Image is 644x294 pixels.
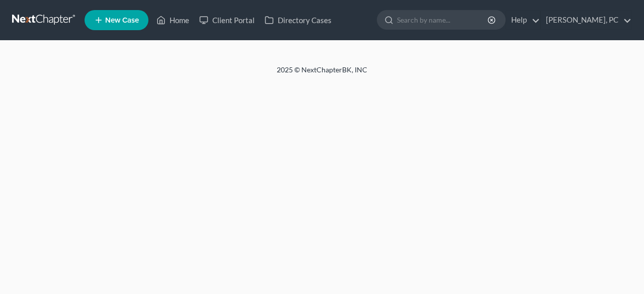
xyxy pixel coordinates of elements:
[397,11,489,29] input: Search by name...
[260,11,337,29] a: Directory Cases
[541,11,631,29] a: [PERSON_NAME], PC
[105,17,139,24] span: New Case
[151,11,194,29] a: Home
[35,65,609,83] div: 2025 © NextChapterBK, INC
[506,11,540,29] a: Help
[194,11,260,29] a: Client Portal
